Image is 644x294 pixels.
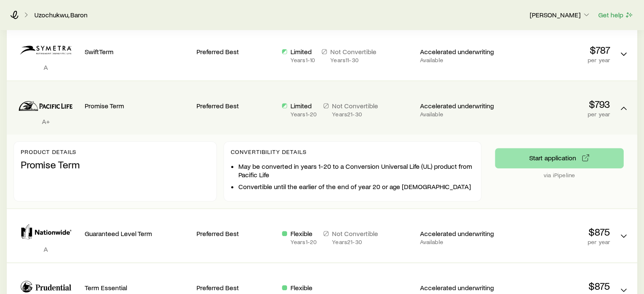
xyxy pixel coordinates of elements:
p: Years 21 - 30 [332,239,378,245]
li: Convertible until the earlier of the end of year 20 or age [DEMOGRAPHIC_DATA] [238,182,474,191]
p: Flexible [290,229,317,238]
p: Years 21 - 30 [332,111,378,118]
p: A [14,245,78,253]
p: Promise Term [85,102,190,110]
p: via iPipeline [495,172,624,179]
button: Get help [598,10,634,20]
a: Uzochukwu, Baron [34,11,88,19]
p: Limited [290,47,315,56]
p: per year [505,239,610,245]
p: Years 1 - 10 [290,57,315,63]
p: Years 11 - 30 [330,57,376,63]
p: $875 [505,280,610,292]
p: per year [505,57,610,63]
p: Not Convertible [332,102,378,110]
p: Accelerated underwriting [420,47,498,56]
p: Available [420,239,498,245]
p: Term Essential [85,283,190,292]
p: Preferred Best [196,229,275,238]
p: Accelerated underwriting [420,229,498,238]
p: Promise Term [21,159,210,170]
p: Accelerated underwriting [420,102,498,110]
p: Limited [290,102,317,110]
p: Product details [21,148,210,155]
p: A [14,63,78,71]
p: Years 1 - 20 [290,111,317,118]
p: Available [420,57,498,63]
p: Flexible [290,283,317,292]
p: Not Convertible [330,47,376,56]
p: $875 [505,226,610,238]
p: Preferred Best [196,47,275,56]
p: [PERSON_NAME] [530,11,591,19]
p: $793 [505,98,610,110]
p: Years 1 - 20 [290,239,317,245]
p: per year [505,111,610,118]
p: Accelerated underwriting [420,283,498,292]
p: Preferred Best [196,102,275,110]
p: SwiftTerm [85,47,190,56]
p: Available [420,111,498,118]
li: May be converted in years 1-20 to a Conversion Universal Life (UL) product from Pacific Life [238,162,474,179]
p: Convertibility Details [231,148,474,155]
p: Preferred Best [196,283,275,292]
p: Guaranteed Level Term [85,229,190,238]
p: A+ [14,117,78,126]
p: $787 [505,44,610,56]
button: via iPipeline [495,148,624,168]
button: [PERSON_NAME] [529,10,591,20]
p: Not Convertible [332,229,378,238]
